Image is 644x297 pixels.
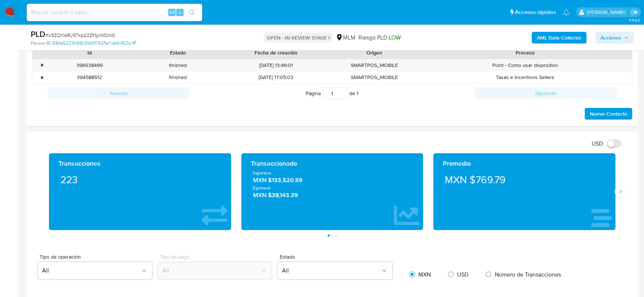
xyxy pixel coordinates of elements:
input: Buscar usuario o caso... [27,8,202,17]
button: Anterior [48,87,190,99]
a: Notificaciones [563,9,569,15]
b: AML Data Collector [537,32,581,44]
span: LOW [389,33,401,42]
span: # x9ZQXslRJ97xp22ZHjxWDnI0 [45,31,115,39]
b: PLD [31,28,45,40]
button: search-icon [184,7,199,18]
div: finished [134,71,222,83]
a: Salir [631,8,639,16]
button: Nuevo Contacto [585,108,632,120]
button: AML Data Collector [532,32,587,44]
div: Origen [335,49,413,56]
a: 684a5229c99c31b0f742f1a7ce9c162a [52,40,136,46]
div: • [41,62,43,69]
span: Nuevo Contacto [590,109,627,119]
span: Alt [169,9,175,16]
span: Accesos rápidos [515,8,556,16]
span: Riesgo PLD: [358,34,401,42]
div: [DATE] 13:46:01 [222,59,330,71]
div: Point - Como usar dispositivo [418,59,632,71]
div: Estado [139,49,217,56]
div: Id [50,49,129,56]
span: 3.158.0 [629,17,640,23]
div: SMARTPOS_MOBILE [330,71,418,83]
span: 1 [357,90,359,97]
div: SMARTPOS_MOBILE [330,59,418,71]
button: Acciones [595,32,634,44]
p: OPEN - IN REVIEW STAGE I [264,33,333,43]
button: Siguiente [475,87,617,99]
div: Proceso [423,49,627,56]
div: finished [134,59,222,71]
b: Person ID [31,40,51,46]
p: dalia.goicochea@mercadolibre.com.mx [587,9,628,16]
div: [DATE] 17:05:03 [222,71,330,83]
span: Página de [306,87,359,99]
div: MLM [336,34,355,42]
div: Fecha de creación [227,49,325,56]
div: 394588512 [45,71,134,83]
span: s [179,9,181,16]
div: Tasas e Incentivos Sellers [418,71,632,83]
div: • [41,74,43,81]
div: 396538499 [45,59,134,71]
span: Acciones [600,32,621,44]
